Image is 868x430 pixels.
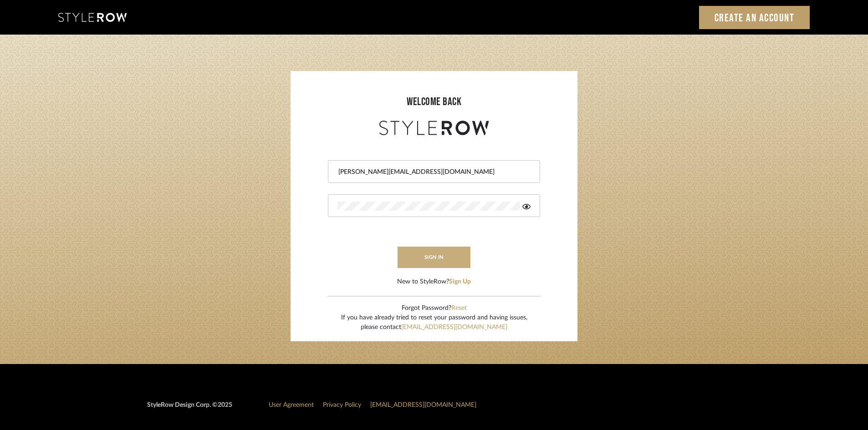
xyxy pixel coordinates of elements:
[323,402,361,408] a: Privacy Policy
[397,277,471,287] div: New to StyleRow?
[300,94,568,110] div: welcome back
[398,247,470,268] button: sign in
[337,167,528,177] input: Email Address
[451,304,467,313] button: Reset
[341,304,527,313] div: Forgot Password?
[370,402,476,408] a: [EMAIL_ADDRESS][DOMAIN_NAME]
[341,313,527,332] div: If you have already tried to reset your password and having issues, please contact
[147,400,232,417] div: StyleRow Design Corp. ©2025
[699,6,810,29] a: Create an Account
[269,402,314,408] a: User Agreement
[449,277,471,287] button: Sign Up
[401,324,507,330] a: [EMAIL_ADDRESS][DOMAIN_NAME]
